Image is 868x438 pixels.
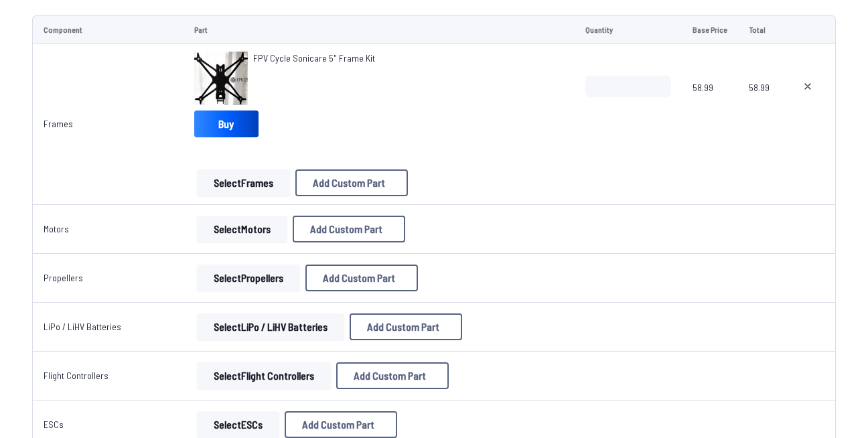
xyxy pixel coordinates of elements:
span: 58.99 [749,76,770,140]
span: FPV Cycle Sonicare 5" Frame Kit [253,52,375,64]
button: SelectFlight Controllers [197,362,331,389]
a: SelectMotors [194,216,290,242]
span: Add Custom Part [367,321,439,332]
a: SelectFrames [194,169,293,196]
button: SelectMotors [197,216,287,242]
span: Add Custom Part [313,177,385,188]
td: Part [184,15,575,44]
button: SelectLiPo / LiHV Batteries [197,313,344,340]
td: Component [32,15,184,44]
button: Add Custom Part [295,169,408,196]
td: Base Price [682,15,738,44]
button: SelectPropellers [197,265,300,291]
button: Add Custom Part [336,362,449,389]
button: Add Custom Part [293,216,405,242]
a: FPV Cycle Sonicare 5" Frame Kit [253,52,375,65]
a: Buy [194,111,259,137]
button: Add Custom Part [350,313,462,340]
span: Add Custom Part [354,370,426,381]
button: Add Custom Part [285,411,397,438]
span: Add Custom Part [310,224,382,234]
button: Add Custom Part [305,265,418,291]
td: Quantity [575,15,682,44]
a: SelectESCs [194,411,282,438]
a: LiPo / LiHV Batteries [44,321,121,332]
span: Add Custom Part [323,273,395,283]
button: SelectFrames [197,169,290,196]
span: 58.99 [693,76,727,140]
a: ESCs [44,419,64,430]
a: SelectPropellers [194,265,303,291]
a: Motors [44,223,69,234]
a: Propellers [44,272,83,283]
a: SelectFlight Controllers [194,362,334,389]
a: SelectLiPo / LiHV Batteries [194,313,347,340]
a: Frames [44,118,73,129]
button: SelectESCs [197,411,279,438]
a: Flight Controllers [44,370,108,381]
img: image [194,52,248,105]
span: Add Custom Part [302,419,374,430]
td: Total [738,15,780,44]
